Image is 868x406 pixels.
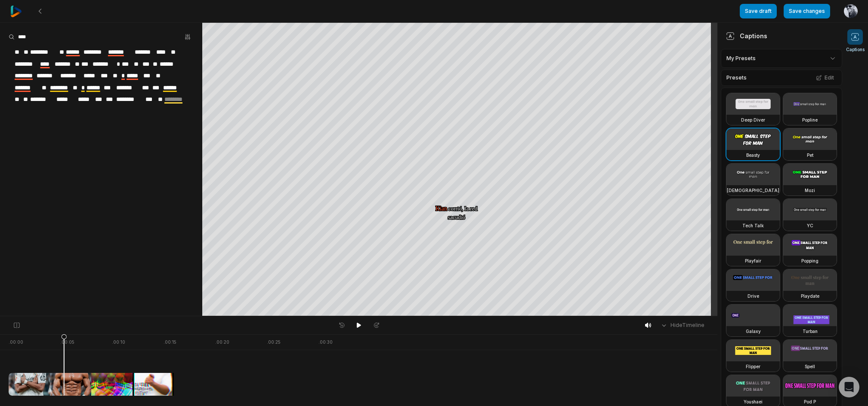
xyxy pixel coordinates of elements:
[740,4,777,18] button: Save draft
[746,328,761,335] h3: Galaxy
[805,363,815,370] h3: Spell
[746,152,760,159] h3: Beasty
[802,116,818,123] h3: Popline
[318,339,333,345] div: . 00:30
[746,363,760,370] h3: Flipper
[742,222,764,229] h3: Tech Talk
[721,49,842,68] div: My Presets
[803,328,818,335] h3: Turban
[726,31,767,40] div: Captions
[784,4,830,18] button: Save changes
[10,6,22,17] img: reap
[807,222,813,229] h3: YC
[801,293,819,299] h3: Playdate
[745,257,761,264] h3: Playfair
[807,152,813,159] h3: Pet
[741,116,765,123] h3: Deep Diver
[846,29,865,53] button: Captions
[804,398,816,405] h3: Pod P
[846,46,865,53] span: Captions
[744,398,763,405] h3: Youshaei
[748,293,759,299] h3: Drive
[839,377,859,397] div: Open Intercom Messenger
[805,187,815,194] h3: Mozi
[658,319,707,332] button: HideTimeline
[727,187,779,194] h3: [DEMOGRAPHIC_DATA]
[801,257,819,264] h3: Popping
[813,72,837,83] button: Edit
[721,70,842,86] div: Presets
